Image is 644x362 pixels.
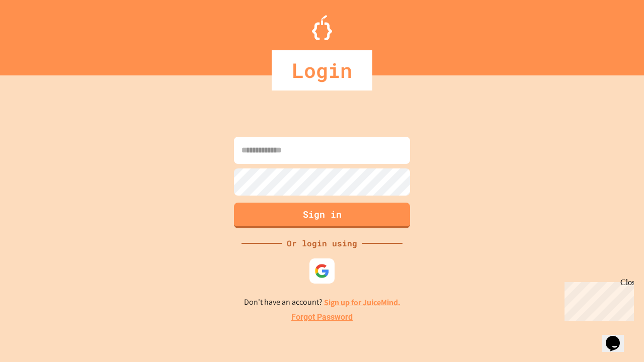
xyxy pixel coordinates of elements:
a: Sign up for JuiceMind. [324,297,400,308]
iframe: chat widget [560,278,634,321]
p: Don't have an account? [244,296,400,309]
img: Logo.svg [312,15,332,40]
a: Forgot Password [291,311,353,323]
div: Chat with us now!Close [4,4,69,64]
button: Sign in [234,203,410,228]
img: google-icon.svg [314,263,330,279]
div: Or login using [282,237,362,249]
iframe: chat widget [602,322,634,352]
div: Login [272,50,372,90]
